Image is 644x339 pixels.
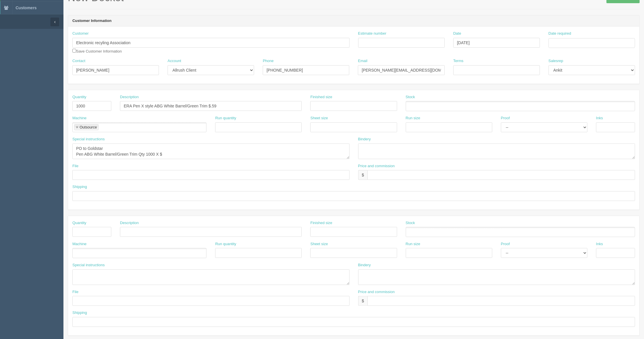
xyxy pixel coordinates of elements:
label: Quantity [72,220,86,226]
label: Proof [501,116,510,121]
span: Customers [16,5,37,10]
label: Run size [406,116,420,121]
label: Salesrep [549,58,563,64]
input: Enter customer name [72,38,350,48]
label: Date required [549,31,571,36]
label: Phone [263,58,274,64]
label: File [72,163,78,169]
label: File [72,289,78,295]
div: $ [358,170,368,180]
label: Finished size [310,220,332,226]
div: Save Customer Information [72,31,350,54]
label: Price and commission [358,163,395,169]
label: Description [120,220,139,226]
label: Run quantity [215,116,236,121]
label: Bindery [358,137,371,142]
label: Special instructions [72,137,105,142]
div: Outsource [80,125,97,129]
label: Customer [72,31,89,36]
label: Sheet size [310,116,328,121]
label: Inks [596,241,603,247]
label: Estimate number [358,31,386,36]
label: Machine [72,241,87,247]
div: $ [358,296,368,306]
label: Finished size [310,94,332,100]
label: Shipping [72,184,87,190]
label: Email [358,58,367,64]
label: Stock [406,220,415,226]
label: Bindery [358,262,371,268]
label: Date [453,31,461,36]
label: Run size [406,241,420,247]
label: Run quantity [215,241,236,247]
label: Special instructions [72,262,105,268]
label: Inks [596,116,603,121]
label: Proof [501,241,510,247]
label: Shipping [72,310,87,316]
label: Machine [72,116,87,121]
label: Sheet size [310,241,328,247]
label: Account [168,58,181,64]
label: Description [120,94,139,100]
label: Stock [406,94,415,100]
label: Terms [453,58,463,64]
label: Contact [72,58,85,64]
label: Quantity [72,94,86,100]
header: Customer Information [68,15,639,27]
label: Price and commission [358,289,395,295]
